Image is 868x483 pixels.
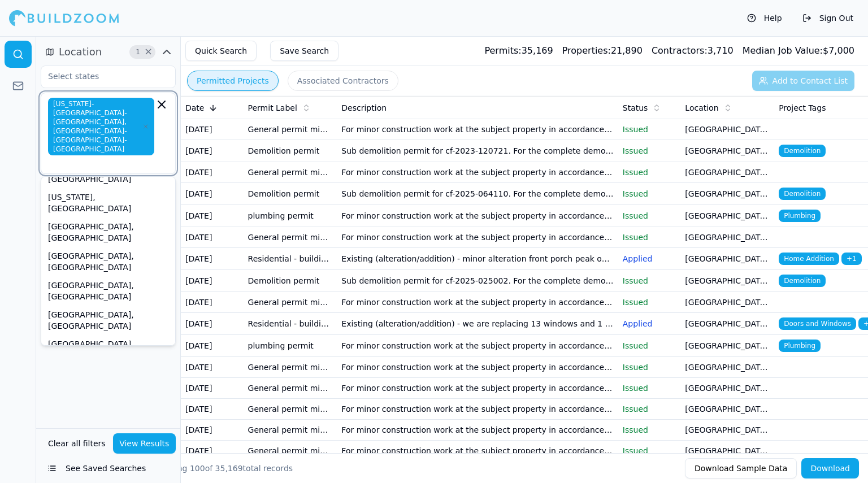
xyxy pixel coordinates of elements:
div: [GEOGRAPHIC_DATA], [GEOGRAPHIC_DATA] [44,247,173,276]
td: For minor construction work at the subject property in accordance with all applicable provisions ... [337,227,618,248]
input: Select states [41,66,161,86]
td: [GEOGRAPHIC_DATA], [GEOGRAPHIC_DATA] [680,162,774,183]
td: General permit minor [244,378,337,399]
td: For minor construction work at the subject property in accordance with all applicable provisions ... [337,335,618,357]
div: [US_STATE], [GEOGRAPHIC_DATA] [44,188,173,217]
div: Showing of total records [154,463,293,474]
p: Issued [623,232,676,243]
td: General permit minor [244,292,337,313]
span: Clear Location filters [144,49,153,55]
td: Sub demolition permit for cf-2023-120721. For the complete demolition of a property as part of th... [337,140,618,162]
td: General permit minor [244,119,337,140]
td: [GEOGRAPHIC_DATA], [GEOGRAPHIC_DATA] [680,205,774,227]
span: Permit Label [248,102,297,114]
td: [GEOGRAPHIC_DATA], [GEOGRAPHIC_DATA] [680,292,774,313]
button: Permitted Projects [187,71,279,91]
td: [GEOGRAPHIC_DATA], [GEOGRAPHIC_DATA] [680,183,774,205]
td: Residential - building - existing (addition/alteration) [244,313,337,335]
td: For minor construction work at the subject property in accordance with all applicable provisions ... [337,292,618,313]
button: Save Search [270,41,338,61]
p: Issued [623,188,676,199]
td: [DATE] [181,248,244,270]
td: [GEOGRAPHIC_DATA], [GEOGRAPHIC_DATA] [680,441,774,462]
span: Demolition [779,275,826,287]
div: Suggestions [41,176,176,346]
td: [DATE] [181,441,244,462]
div: 3,710 [652,44,734,58]
td: [GEOGRAPHIC_DATA], [GEOGRAPHIC_DATA] [680,119,774,140]
span: Location [685,102,718,114]
p: Issued [623,362,676,373]
div: [GEOGRAPHIC_DATA], [GEOGRAPHIC_DATA] [44,276,173,306]
td: [DATE] [181,227,244,248]
td: Residential - building - existing (addition/alteration) [244,248,337,270]
td: [DATE] [181,119,244,140]
td: Sub demolition permit for cf-2025-064110. For the complete demolition of a property as part of th... [337,183,618,205]
td: For minor construction work at the subject property in accordance with all applicable provisions ... [337,119,618,140]
td: For minor construction work at the subject property in accordance with all applicable provisions ... [337,162,618,183]
td: For minor construction work at the subject property in accordance with all applicable provisions ... [337,378,618,399]
td: For minor construction work at the subject property in accordance with all applicable provisions ... [337,205,618,227]
span: Permits: [484,45,521,56]
span: Location [59,44,102,60]
td: [DATE] [181,335,244,357]
td: General permit minor [244,357,337,378]
span: Doors and Windows [779,317,856,330]
td: Demolition permit [244,270,337,292]
td: [DATE] [181,183,244,205]
p: Issued [623,403,676,415]
td: [GEOGRAPHIC_DATA], [GEOGRAPHIC_DATA] [680,248,774,270]
td: plumbing permit [244,205,337,227]
td: For minor construction work at the subject property in accordance with all applicable provisions ... [337,441,618,462]
td: General permit minor [244,441,337,462]
span: Demolition [779,188,826,200]
p: Issued [623,445,676,456]
td: [DATE] [181,162,244,183]
td: [GEOGRAPHIC_DATA], [GEOGRAPHIC_DATA] [680,399,774,420]
span: Plumbing [779,340,821,352]
button: Download [801,458,859,478]
span: Contractors: [652,45,708,56]
button: Location1Clear Location filters [41,43,176,61]
span: Status [623,102,648,114]
td: [GEOGRAPHIC_DATA], [GEOGRAPHIC_DATA] [680,378,774,399]
p: Issued [623,145,676,156]
button: Associated Contractors [288,71,398,91]
td: General permit minor [244,420,337,441]
div: [GEOGRAPHIC_DATA], [GEOGRAPHIC_DATA] [44,306,173,335]
td: [DATE] [181,313,244,335]
p: Issued [623,124,676,135]
span: + 1 [841,253,862,265]
span: 35,169 [215,464,243,473]
td: For minor construction work at the subject property in accordance with all applicable provisions ... [337,420,618,441]
td: Sub demolition permit for cf-2025-025002. For the complete demolition of a property as part of th... [337,270,618,292]
td: [GEOGRAPHIC_DATA], [GEOGRAPHIC_DATA] [680,335,774,357]
td: General permit minor [244,162,337,183]
td: [DATE] [181,378,244,399]
button: Quick Search [185,41,257,61]
td: [DATE] [181,270,244,292]
span: Plumbing [779,210,821,222]
span: Median Job Value: [743,45,823,56]
td: [GEOGRAPHIC_DATA], [GEOGRAPHIC_DATA] [680,227,774,248]
td: [GEOGRAPHIC_DATA], [GEOGRAPHIC_DATA] [680,313,774,335]
td: General permit minor [244,227,337,248]
td: Demolition permit [244,183,337,205]
td: Demolition permit [244,140,337,162]
td: [GEOGRAPHIC_DATA], [GEOGRAPHIC_DATA] [680,420,774,441]
p: Issued [623,382,676,394]
p: Issued [623,297,676,308]
span: 100 [190,464,205,473]
div: [GEOGRAPHIC_DATA], [GEOGRAPHIC_DATA] [44,217,173,247]
td: [DATE] [181,140,244,162]
td: [DATE] [181,205,244,227]
td: [DATE] [181,399,244,420]
button: See Saved Searches [41,458,176,478]
span: [US_STATE]-[GEOGRAPHIC_DATA]-[GEOGRAPHIC_DATA], [GEOGRAPHIC_DATA]-[GEOGRAPHIC_DATA]-[GEOGRAPHIC_D... [48,98,154,155]
div: 21,890 [562,44,643,58]
button: Download Sample Data [685,458,797,478]
td: For minor construction work at the subject property in accordance with all applicable provisions ... [337,399,618,420]
p: Issued [623,424,676,436]
div: $ 7,000 [743,44,854,58]
td: plumbing permit [244,335,337,357]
